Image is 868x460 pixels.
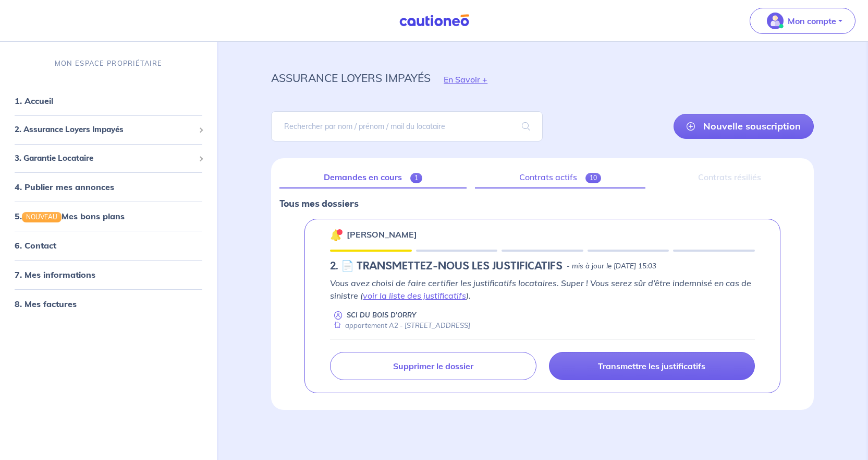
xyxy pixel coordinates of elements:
span: 2. Assurance Loyers Impayés [15,124,194,136]
a: Supprimer le dossier [330,352,536,380]
h5: 2.︎ 📄 TRANSMETTEZ-NOUS LES JUSTIFICATIFS [330,260,563,273]
p: Vous avez choisi de faire certifier les justificatifs locataires. Super ! Vous serez sûr d’être i... [330,277,755,302]
img: Cautioneo [395,14,473,27]
span: search [509,112,543,141]
a: 5.NOUVEAUMes bons plans [15,211,125,221]
div: 5.NOUVEAUMes bons plans [4,206,213,227]
a: Demandes en cours1 [279,167,467,188]
img: illu_account_valid_menu.svg [767,13,784,29]
p: Supprimer le dossier [393,361,473,371]
p: assurance loyers impayés [271,68,431,87]
div: 1. Accueil [4,90,213,111]
div: 4. Publier mes annonces [4,176,213,197]
a: Nouvelle souscription [674,114,814,139]
input: Rechercher par nom / prénom / mail du locataire [271,111,542,141]
button: En Savoir + [431,64,500,95]
a: 8. Mes factures [15,299,77,309]
div: 6. Contact [4,235,213,256]
p: Transmettre les justificatifs [598,361,705,371]
a: Contrats actifs10 [475,167,645,188]
p: - mis à jour le [DATE] 15:03 [567,261,656,272]
a: 7. Mes informations [15,269,95,280]
div: appartement A2 - [STREET_ADDRESS] [330,321,470,331]
p: Mon compte [788,15,836,27]
span: 3. Garantie Locataire [15,152,194,164]
div: state: DOCUMENTS-IN-PENDING, Context: NEW,CHOOSE-CERTIFICATE,ALONE,LESSOR-DOCUMENTS [330,260,755,273]
a: Transmettre les justificatifs [549,352,755,380]
span: 10 [585,173,601,183]
a: 4. Publier mes annonces [15,182,114,192]
p: MON ESPACE PROPRIÉTAIRE [55,58,162,68]
img: 🔔 [330,229,343,241]
div: 3. Garantie Locataire [4,148,213,169]
p: SCI DU BOIS D'ORRY [347,310,416,320]
p: Tous mes dossiers [279,197,805,210]
button: illu_account_valid_menu.svgMon compte [750,8,855,34]
div: 7. Mes informations [4,264,213,285]
a: voir la liste des justificatifs [363,290,466,301]
p: [PERSON_NAME] [347,228,417,241]
div: 2. Assurance Loyers Impayés [4,120,213,140]
span: 1 [410,173,422,183]
div: 8. Mes factures [4,293,213,314]
a: 6. Contact [15,240,56,251]
a: 1. Accueil [15,96,53,106]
